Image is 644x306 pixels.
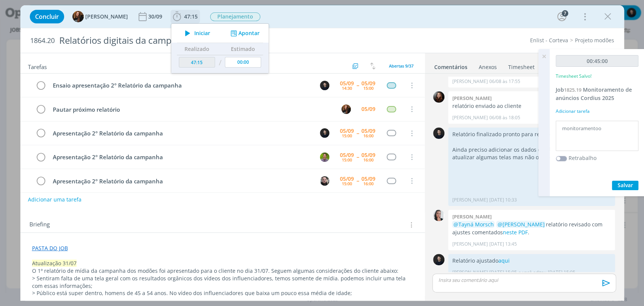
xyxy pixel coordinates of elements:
[361,152,375,158] div: 05/09
[319,80,330,91] button: C
[453,221,493,228] span: @Tayná Morsch
[171,11,200,23] button: 47:15
[452,269,487,276] p: [PERSON_NAME]
[342,158,352,162] div: 15:00
[498,257,509,264] a: aqui
[184,13,198,20] span: 47:15
[320,176,329,186] img: G
[452,102,611,110] p: relatório enviado ao cliente
[85,14,128,19] span: [PERSON_NAME]
[56,31,368,50] div: Relatórios digitais da campanha
[433,210,444,221] img: C
[357,154,359,160] span: --
[29,220,50,230] span: Briefing
[569,154,596,162] label: Retrabalho
[618,181,633,189] span: Salvar
[32,267,413,275] p: O 1º relatório de mídia da campanha dos modões foi apresentado para o cliente no dia 31/07. Segue...
[177,43,217,55] th: Realizado
[50,152,313,162] div: Apresentação 2º Relatório da campanha
[50,177,313,186] div: Apresentação 2º Relatório da campanha
[357,131,359,136] span: --
[556,108,638,115] div: Adicionar tarefa
[32,289,413,297] p: > Público está super dentro, homens de 45 a 54 anos. No vídeo dos influenciadores que baixa um po...
[370,63,375,69] img: arrow-down-up.svg
[50,129,313,138] div: Apresentação 2º Relatório da campanha
[72,11,84,22] img: T
[452,146,611,161] p: Ainda preciso adicionar os dados da LP então ainda vou atualizar algumas telas mas não o texto
[28,193,82,206] button: Adicionar uma tarefa
[452,257,611,264] p: Relatório ajustado
[433,91,444,103] img: E
[217,55,223,71] td: /
[530,37,568,44] a: Enlist - Corteva
[320,81,329,90] img: C
[452,131,611,138] p: Relatório finalizado pronto para revisão
[342,134,352,138] div: 15:00
[32,244,68,252] a: PASTA DO JOB
[361,176,375,181] div: 05/09
[171,23,269,74] ul: 47:15
[389,63,413,69] span: Abertas 9/37
[489,269,516,276] span: [DATE] 15:05
[564,86,581,93] span: 1825.19
[479,63,497,71] div: Anexos
[508,60,535,71] a: Timesheet
[30,37,55,45] span: 1864.20
[342,181,352,186] div: 15:00
[489,241,516,248] span: [DATE] 13:45
[72,11,128,22] button: T[PERSON_NAME]
[363,86,373,90] div: 15:00
[363,181,373,186] div: 16:00
[361,106,375,112] div: 05/09
[223,43,263,55] th: Estimado
[341,103,352,115] button: T
[340,176,354,181] div: 05/09
[228,29,260,37] button: Apontar
[433,128,444,139] img: C
[50,105,335,114] div: Pautar próximo relatório
[452,213,491,220] b: [PERSON_NAME]
[575,37,614,44] a: Projeto modões
[489,114,520,121] span: 06/08 às 18:05
[562,10,568,17] div: 7
[452,241,487,248] p: [PERSON_NAME]
[361,128,375,134] div: 05/09
[210,12,261,22] button: Planejamento
[148,14,164,19] div: 30/09
[20,5,624,301] div: dialog
[433,254,444,265] img: C
[319,128,330,139] button: C
[320,152,329,162] img: T
[357,178,359,183] span: --
[194,31,210,36] span: Iniciar
[556,86,632,101] a: Job1825.19Monitoramento de anúncios Cordius 2025
[210,12,260,21] span: Planejamento
[341,105,351,114] img: T
[361,81,375,86] div: 05/09
[30,10,64,23] button: Concluir
[489,197,516,203] span: [DATE] 10:33
[319,175,330,186] button: G
[340,152,354,158] div: 05/09
[340,81,354,86] div: 05/09
[452,221,611,236] p: relatório revisado com ajustes comentados .
[556,73,592,80] p: Timesheet Salvo!
[612,181,638,190] button: Salvar
[556,86,632,101] span: Monitoramento de anúncios Cordius 2025
[342,86,352,90] div: 14:30
[181,28,211,38] button: Iniciar
[28,62,47,71] span: Tarefas
[32,275,413,290] p: > Sentiram falta de uma tela geral com os resultados orgânicos dos vídeos dos influenciadores, te...
[489,78,520,85] span: 06/08 às 17:55
[32,260,77,267] span: Atualização 31/07
[434,60,468,71] a: Comentários
[340,128,354,134] div: 05/09
[452,95,491,101] b: [PERSON_NAME]
[320,128,329,138] img: C
[518,269,546,276] span: e você editou
[547,269,575,276] span: [DATE] 15:05
[497,221,544,228] span: @[PERSON_NAME]
[35,14,59,20] span: Concluir
[363,134,373,138] div: 16:00
[503,229,527,236] a: neste PDF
